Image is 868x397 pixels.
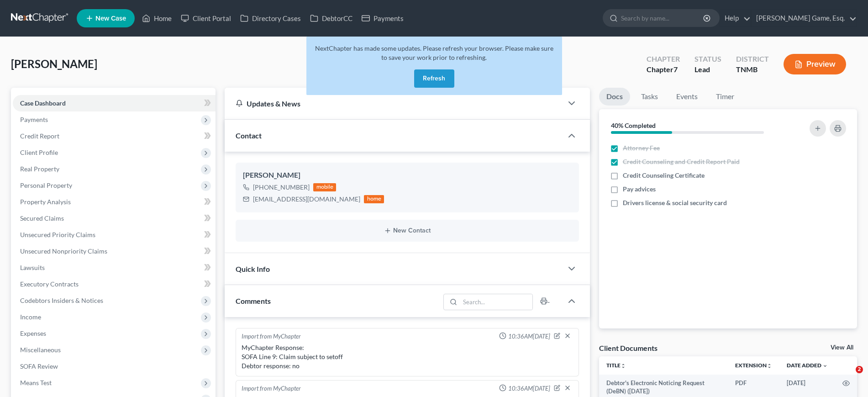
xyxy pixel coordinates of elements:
[611,122,656,129] strong: 40% Completed
[414,69,454,88] button: Refresh
[623,157,740,166] span: Credit Counseling and Credit Report Paid
[242,343,573,371] div: MyChapter Response: SOFA Line 9: Claim subject to setoff Debtor response: no
[305,10,357,26] a: DebtorCC
[253,195,360,204] div: [EMAIL_ADDRESS][DOMAIN_NAME]
[694,64,721,75] div: Lead
[673,65,678,74] span: 7
[13,227,216,243] a: Unsecured Priority Claims
[669,88,705,106] a: Events
[236,99,551,108] div: Updates & News
[20,214,64,222] span: Secured Claims
[508,384,550,393] span: 10:36AM[DATE]
[621,363,626,369] i: unfold_more
[709,88,742,106] a: Timer
[20,99,66,107] span: Case Dashboard
[236,131,262,140] span: Contact
[20,313,41,321] span: Income
[752,10,857,26] a: [PERSON_NAME] Game, Esq.
[606,362,626,369] a: Titleunfold_more
[20,296,103,304] span: Codebtors Insiders & Notices
[735,362,772,369] a: Extensionunfold_more
[20,362,58,370] span: SOFA Review
[736,64,769,75] div: TNMB
[856,366,863,373] span: 2
[313,183,336,191] div: mobile
[647,64,680,75] div: Chapter
[11,57,97,70] span: [PERSON_NAME]
[20,264,45,271] span: Lawsuits
[694,54,721,64] div: Status
[20,329,46,337] span: Expenses
[508,332,550,341] span: 10:36AM[DATE]
[621,10,705,26] input: Search by name...
[623,171,705,180] span: Credit Counseling Certificate
[13,210,216,227] a: Secured Claims
[13,243,216,259] a: Unsecured Nonpriority Claims
[13,95,216,111] a: Case Dashboard
[243,227,571,234] button: New Contact
[20,198,71,206] span: Property Analysis
[647,54,680,64] div: Chapter
[20,247,107,255] span: Unsecured Nonpriority Claims
[837,366,859,388] iframe: Intercom live chat
[20,116,48,123] span: Payments
[623,198,727,207] span: Drivers license & social security card
[20,148,58,156] span: Client Profile
[634,88,665,106] a: Tasks
[623,185,656,194] span: Pay advices
[599,343,658,353] div: Client Documents
[95,15,126,22] span: New Case
[236,265,270,273] span: Quick Info
[236,10,305,26] a: Directory Cases
[243,170,571,181] div: [PERSON_NAME]
[831,344,853,351] a: View All
[20,280,79,288] span: Executory Contracts
[720,10,751,26] a: Help
[364,195,384,203] div: home
[176,10,236,26] a: Client Portal
[20,346,61,354] span: Miscellaneous
[357,10,408,26] a: Payments
[236,296,271,305] span: Comments
[767,363,772,369] i: unfold_more
[242,332,301,341] div: Import from MyChapter
[822,363,828,369] i: expand_more
[20,231,95,238] span: Unsecured Priority Claims
[20,379,52,386] span: Means Test
[13,276,216,292] a: Executory Contracts
[315,44,553,61] span: NextChapter has made some updates. Please refresh your browser. Please make sure to save your wor...
[20,181,72,189] span: Personal Property
[20,132,59,140] span: Credit Report
[253,183,310,192] div: [PHONE_NUMBER]
[13,259,216,276] a: Lawsuits
[137,10,176,26] a: Home
[623,143,660,153] span: Attorney Fee
[242,384,301,393] div: Import from MyChapter
[599,88,630,106] a: Docs
[736,54,769,64] div: District
[460,294,532,310] input: Search...
[13,128,216,144] a: Credit Report
[13,194,216,210] a: Property Analysis
[784,54,846,74] button: Preview
[13,358,216,375] a: SOFA Review
[787,362,828,369] a: Date Added expand_more
[20,165,59,173] span: Real Property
